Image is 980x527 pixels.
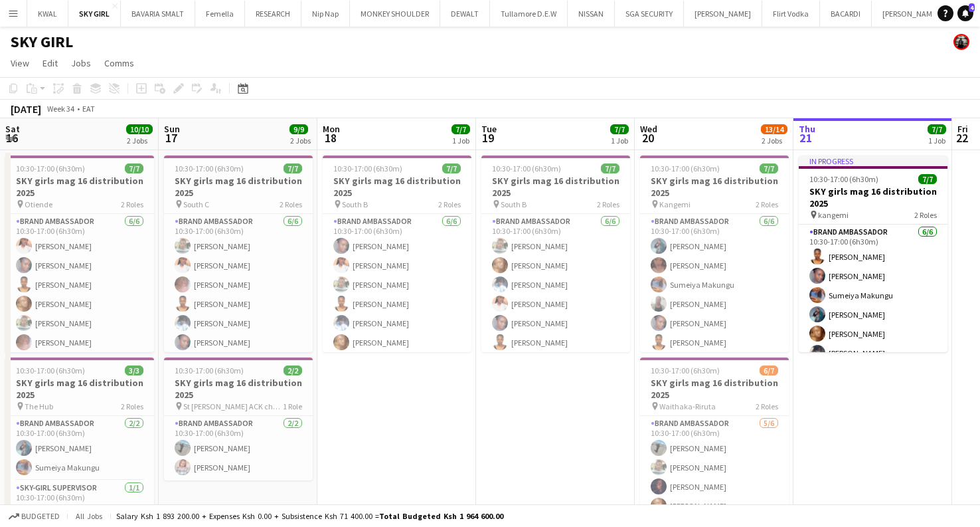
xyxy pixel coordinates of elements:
[116,511,503,521] div: Salary Ksh 1 893 200.00 + Expenses Ksh 0.00 + Subsistence Ksh 71 400.00 =
[164,156,313,352] div: 10:30-17:00 (6h30m)7/7SKY girls mag 16 distribution 2025 South C2 RolesBrand Ambassador6/610:30-1...
[799,156,947,352] app-job-card: In progress10:30-17:00 (6h30m)7/7SKY girls mag 16 distribution 2025 kangemi2 RolesBrand Ambassado...
[659,401,716,411] span: Waithaka-Riruta
[126,124,153,134] span: 10/10
[760,163,778,173] span: 7/7
[164,214,313,356] app-card-role: Brand Ambassador6/610:30-17:00 (6h30m)[PERSON_NAME][PERSON_NAME][PERSON_NAME][PERSON_NAME][PERSON...
[5,123,20,135] span: Sat
[640,156,789,352] div: 10:30-17:00 (6h30m)7/7SKY girls mag 16 distribution 2025 Kangemi2 RolesBrand Ambassador6/610:30-1...
[918,174,937,184] span: 7/7
[481,123,497,135] span: Tue
[5,377,154,401] h3: SKY girls mag 16 distribution 2025
[323,123,340,135] span: Mon
[640,175,789,199] h3: SKY girls mag 16 distribution 2025
[684,1,762,27] button: [PERSON_NAME]
[73,511,105,521] span: All jobs
[333,163,402,173] span: 10:30-17:00 (6h30m)
[175,366,244,375] span: 10:30-17:00 (6h30m)
[21,512,60,521] span: Budgeted
[640,377,789,401] h3: SKY girls mag 16 distribution 2025
[5,480,154,526] app-card-role: SKY-GIRL SUPERVISOR1/110:30-17:00 (6h30m)[PERSON_NAME]
[71,57,91,69] span: Jobs
[42,57,58,69] span: Edit
[3,130,20,146] span: 16
[640,123,657,135] span: Wed
[321,130,340,146] span: 18
[955,130,968,146] span: 22
[245,1,301,27] button: RESEARCH
[957,5,973,21] a: 4
[284,366,302,375] span: 2/2
[323,156,471,352] app-job-card: 10:30-17:00 (6h30m)7/7SKY girls mag 16 distribution 2025 South B2 RolesBrand Ambassador6/610:30-1...
[323,214,471,356] app-card-role: Brand Ambassador6/610:30-17:00 (6h30m)[PERSON_NAME][PERSON_NAME][PERSON_NAME][PERSON_NAME][PERSON...
[121,401,143,411] span: 2 Roles
[164,358,313,480] app-job-card: 10:30-17:00 (6h30m)2/2SKY girls mag 16 distribution 2025 St [PERSON_NAME] ACK church1 RoleBrand A...
[797,130,815,146] span: 21
[651,366,720,375] span: 10:30-17:00 (6h30m)
[125,366,143,375] span: 3/3
[164,175,313,199] h3: SKY girls mag 16 distribution 2025
[451,124,470,134] span: 7/7
[183,199,209,209] span: South C
[799,123,815,135] span: Thu
[481,156,630,352] app-job-card: 10:30-17:00 (6h30m)7/7SKY girls mag 16 distribution 2025 South B2 RolesBrand Ambassador6/610:30-1...
[762,1,820,27] button: Flirt Vodka
[440,1,490,27] button: DEWALT
[183,401,283,411] span: St [PERSON_NAME] ACK church
[323,175,471,199] h3: SKY girls mag 16 distribution 2025
[7,509,62,524] button: Budgeted
[809,174,878,184] span: 10:30-17:00 (6h30m)
[659,199,691,209] span: Kangemi
[638,130,657,146] span: 20
[37,54,63,72] a: Edit
[164,123,180,135] span: Sun
[16,366,85,375] span: 10:30-17:00 (6h30m)
[761,124,787,134] span: 13/14
[611,136,628,146] div: 1 Job
[289,124,308,134] span: 9/9
[280,199,302,209] span: 2 Roles
[195,1,245,27] button: Femella
[5,416,154,480] app-card-role: Brand Ambassador2/210:30-17:00 (6h30m)[PERSON_NAME]Sumeiya Makungu
[284,163,302,173] span: 7/7
[11,32,73,52] h1: SKY GIRL
[11,102,41,116] div: [DATE]
[5,156,154,352] app-job-card: 10:30-17:00 (6h30m)7/7SKY girls mag 16 distribution 2025 Otiende2 RolesBrand Ambassador6/610:30-1...
[290,136,311,146] div: 2 Jobs
[601,163,619,173] span: 7/7
[481,175,630,199] h3: SKY girls mag 16 distribution 2025
[27,1,68,27] button: KWAL
[175,163,244,173] span: 10:30-17:00 (6h30m)
[5,358,154,526] app-job-card: 10:30-17:00 (6h30m)3/3SKY girls mag 16 distribution 2025 The Hub2 RolesBrand Ambassador2/210:30-1...
[799,185,947,209] h3: SKY girls mag 16 distribution 2025
[799,156,947,166] div: In progress
[820,1,872,27] button: BACARDI
[957,123,968,135] span: Fri
[762,136,787,146] div: 2 Jobs
[16,163,85,173] span: 10:30-17:00 (6h30m)
[350,1,440,27] button: MONKEY SHOULDER
[760,366,778,375] span: 6/7
[44,104,77,114] span: Week 34
[379,511,503,521] span: Total Budgeted Ksh 1 964 600.00
[651,163,720,173] span: 10:30-17:00 (6h30m)
[164,416,313,480] app-card-role: Brand Ambassador2/210:30-17:00 (6h30m)[PERSON_NAME][PERSON_NAME]
[99,54,139,72] a: Comms
[969,3,975,12] span: 4
[928,124,946,134] span: 7/7
[25,401,53,411] span: The Hub
[5,214,154,356] app-card-role: Brand Ambassador6/610:30-17:00 (6h30m)[PERSON_NAME][PERSON_NAME][PERSON_NAME][PERSON_NAME][PERSON...
[442,163,461,173] span: 7/7
[438,199,461,209] span: 2 Roles
[481,214,630,356] app-card-role: Brand Ambassador6/610:30-17:00 (6h30m)[PERSON_NAME][PERSON_NAME][PERSON_NAME][PERSON_NAME][PERSON...
[568,1,615,27] button: NISSAN
[597,199,619,209] span: 2 Roles
[5,175,154,199] h3: SKY girls mag 16 distribution 2025
[68,1,121,27] button: SKY GIRL
[756,401,778,411] span: 2 Roles
[479,130,497,146] span: 19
